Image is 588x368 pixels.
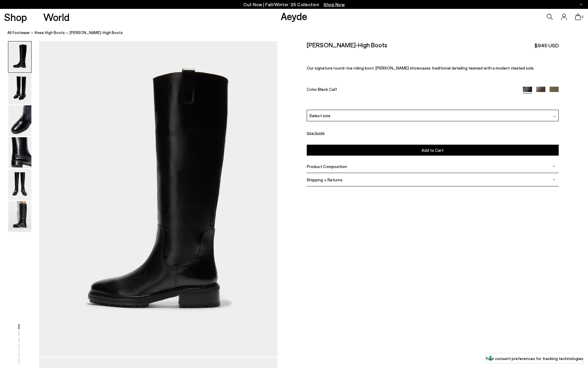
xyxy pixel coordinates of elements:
img: Henry Knee-High Boots - Image 1 [8,41,31,72]
a: All Footwear [7,30,30,36]
a: Aeyde [281,10,307,22]
label: Your consent preferences for tracking technologies [486,355,583,361]
img: Henry Knee-High Boots - Image 3 [8,105,31,136]
img: Henry Knee-High Boots - Image 2 [8,73,31,104]
span: Add to Cart [422,148,444,153]
span: Product Composition [307,164,347,169]
span: knee high boots [35,30,65,35]
button: Size Guide [307,129,324,137]
span: Black Calf [318,87,337,92]
a: Shop [4,12,27,22]
img: Henry Knee-High Boots - Image 6 [8,201,31,232]
img: Henry Knee-High Boots - Image 4 [8,137,31,168]
span: $945 USD [534,42,559,49]
img: Henry Knee-High Boots - Image 5 [8,169,31,200]
div: Color: [307,87,515,93]
a: 0 [575,14,581,20]
img: svg%3E [553,115,556,118]
button: Your consent preferences for tracking technologies [486,353,583,363]
h2: [PERSON_NAME]-High Boots [307,41,387,49]
p: Our signature round-toe riding boot, [PERSON_NAME] showcases traditional detailing teamed with a ... [307,65,559,70]
a: knee high boots [35,30,65,36]
button: Add to Cart [307,145,559,156]
span: Select size [309,112,330,118]
img: svg%3E [552,165,555,168]
nav: breadcrumb [7,25,588,41]
p: Out Now | Fall/Winter ‘25 Collection [243,1,345,8]
span: 0 [581,15,584,19]
a: World [43,12,70,22]
img: svg%3E [552,178,555,181]
span: Shipping + Returns [307,177,343,182]
span: Navigate to /collections/new-in [324,2,345,7]
span: [PERSON_NAME]-High Boots [70,30,123,36]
